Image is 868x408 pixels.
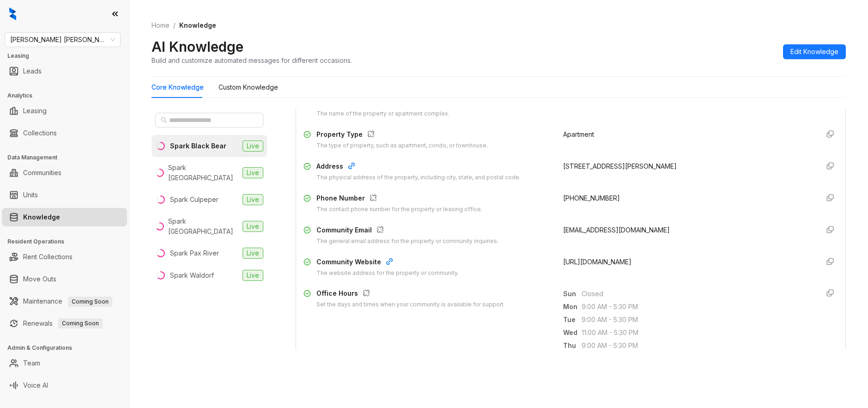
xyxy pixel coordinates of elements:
[7,237,129,246] h3: Resident Operations
[2,208,127,226] li: Knowledge
[563,328,582,338] span: Wed
[563,194,620,202] span: [PHONE_NUMBER]
[7,91,129,100] h3: Analytics
[23,124,57,142] a: Collections
[582,341,812,351] span: 9:00 AM - 5:30 PM
[2,102,127,120] li: Leasing
[563,258,631,266] span: [URL][DOMAIN_NAME]
[582,328,812,338] span: 11:00 AM - 5:30 PM
[316,225,498,237] div: Community Email
[563,289,582,299] span: Sun
[316,110,449,118] div: The name of the property or apartment complex.
[7,153,129,162] h3: Data Management
[243,167,263,178] span: Live
[2,354,127,372] li: Team
[23,208,60,226] a: Knowledge
[563,315,582,325] span: Tue
[152,38,243,55] h2: AI Knowledge
[783,44,846,59] button: Edit Knowledge
[2,186,127,204] li: Units
[2,248,127,266] li: Rent Collections
[150,20,171,30] a: Home
[316,300,504,309] div: Set the days and times when your community is available for support
[563,341,582,351] span: Thu
[2,62,127,80] li: Leads
[563,130,594,138] span: Apartment
[2,270,127,288] li: Move Outs
[9,7,16,20] img: logo
[58,318,103,329] span: Coming Soon
[316,173,521,182] div: The physical address of the property, including city, state, and postal code.
[152,82,204,92] div: Core Knowledge
[582,302,812,312] span: 9:00 AM - 5:30 PM
[23,62,42,80] a: Leads
[23,314,103,333] a: RenewalsComing Soon
[23,248,73,266] a: Rent Collections
[316,288,504,300] div: Office Hours
[243,221,263,232] span: Live
[243,194,263,205] span: Live
[219,82,278,92] div: Custom Knowledge
[243,270,263,281] span: Live
[2,164,127,182] li: Communities
[2,376,127,395] li: Voice AI
[179,21,216,29] span: Knowledge
[563,161,812,171] div: [STREET_ADDRESS][PERSON_NAME]
[170,195,219,205] div: Spark Culpeper
[23,164,61,182] a: Communities
[2,292,127,311] li: Maintenance
[316,269,459,278] div: The website address for the property or community.
[790,47,838,57] span: Edit Knowledge
[316,237,498,246] div: The general email address for the property or community inquiries.
[316,129,488,141] div: Property Type
[582,315,812,325] span: 9:00 AM - 5:30 PM
[170,248,219,258] div: Spark Pax River
[168,163,239,183] div: Spark [GEOGRAPHIC_DATA]
[2,314,127,333] li: Renewals
[7,52,129,60] h3: Leasing
[563,302,582,312] span: Mon
[7,344,129,352] h3: Admin & Configurations
[170,141,226,151] div: Spark Black Bear
[23,270,56,288] a: Move Outs
[168,216,239,237] div: Spark [GEOGRAPHIC_DATA]
[316,257,459,269] div: Community Website
[161,117,167,123] span: search
[243,248,263,259] span: Live
[582,289,812,299] span: Closed
[152,55,352,65] div: Build and customize automated messages for different occasions.
[23,376,48,395] a: Voice AI
[68,297,112,307] span: Coming Soon
[243,140,263,152] span: Live
[10,33,115,47] span: Gates Hudson
[23,102,47,120] a: Leasing
[316,205,482,214] div: The contact phone number for the property or leasing office.
[23,354,40,372] a: Team
[316,141,488,150] div: The type of property, such as apartment, condo, or townhouse.
[170,270,214,280] div: Spark Waldorf
[316,161,521,173] div: Address
[316,193,482,205] div: Phone Number
[173,20,176,30] li: /
[23,186,38,204] a: Units
[563,226,670,234] span: [EMAIL_ADDRESS][DOMAIN_NAME]
[2,124,127,142] li: Collections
